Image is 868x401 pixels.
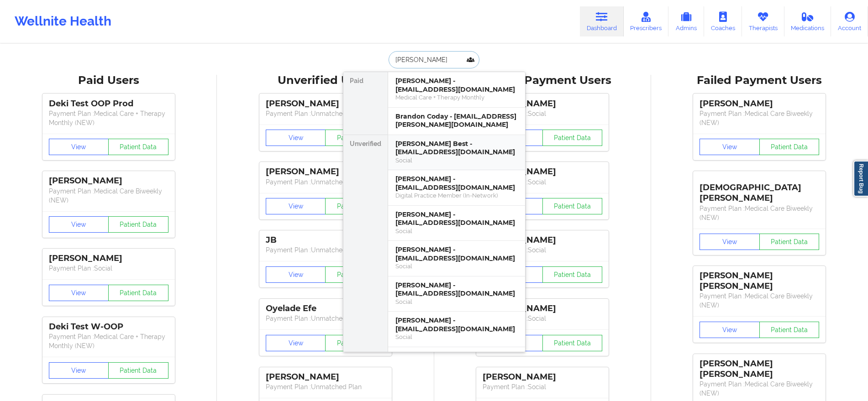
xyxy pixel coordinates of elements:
button: Patient Data [759,139,820,155]
div: [PERSON_NAME] [266,167,385,177]
div: [PERSON_NAME] [PERSON_NAME] [700,271,819,292]
p: Payment Plan : Unmatched Plan [266,177,385,187]
p: Payment Plan : Medical Care Biweekly (NEW) [700,109,819,127]
div: Skipped Payment Users [441,73,645,88]
div: [DEMOGRAPHIC_DATA][PERSON_NAME] [700,176,819,203]
div: [PERSON_NAME] [483,235,602,245]
p: Payment Plan : Medical Care Biweekly (NEW) [700,292,819,310]
p: Payment Plan : Medical Care Biweekly (NEW) [49,187,168,205]
div: Failed Payment Users [658,73,862,88]
button: Patient Data [542,130,603,146]
button: Patient Data [325,266,385,283]
button: View [700,139,760,155]
p: Payment Plan : Unmatched Plan [266,382,385,391]
button: Patient Data [325,335,385,351]
button: View [49,139,109,155]
p: Payment Plan : Medical Care + Therapy Monthly (NEW) [49,332,168,350]
div: Brandon Coday - [EMAIL_ADDRESS][PERSON_NAME][DOMAIN_NAME] [395,112,518,129]
button: Patient Data [108,139,168,155]
div: Social [395,333,518,341]
button: View [266,266,326,283]
div: [PERSON_NAME] [49,253,168,264]
div: [PERSON_NAME] - [EMAIL_ADDRESS][DOMAIN_NAME] [395,210,518,227]
div: Oyelade Efe [266,303,385,314]
div: [PERSON_NAME] - [EMAIL_ADDRESS][DOMAIN_NAME] [395,352,518,369]
div: Social [395,156,518,164]
button: View [266,130,326,146]
a: Admins [668,6,704,36]
button: Patient Data [542,335,603,351]
div: Social [395,262,518,270]
button: View [49,285,109,301]
a: Report Bug [853,161,868,197]
div: Paid [343,72,388,135]
button: View [49,216,109,233]
div: [PERSON_NAME] [266,372,385,382]
button: View [266,198,326,214]
p: Payment Plan : Unmatched Plan [266,314,385,323]
p: Payment Plan : Medical Care Biweekly (NEW) [700,380,819,398]
div: Social [395,227,518,235]
button: Patient Data [542,198,603,214]
p: Payment Plan : Unmatched Plan [266,109,385,118]
button: View [266,335,326,351]
p: Payment Plan : Social [49,264,168,273]
p: Payment Plan : Unmatched Plan [266,245,385,255]
div: [PERSON_NAME] [483,167,602,177]
p: Payment Plan : Medical Care Biweekly (NEW) [700,204,819,222]
a: Account [831,6,868,36]
a: Prescribers [624,6,669,36]
div: Deki Test W-OOP [49,322,168,332]
div: JB [266,235,385,245]
a: Medications [784,6,831,36]
p: Payment Plan : Social [483,382,602,391]
div: [PERSON_NAME] [49,176,168,186]
button: Patient Data [108,362,168,379]
div: Paid Users [6,73,210,88]
div: [PERSON_NAME] - [EMAIL_ADDRESS][DOMAIN_NAME] [395,175,518,192]
div: [PERSON_NAME] [266,99,385,109]
button: Patient Data [759,234,820,250]
a: Dashboard [580,6,624,36]
button: Patient Data [759,322,820,338]
p: Payment Plan : Medical Care + Therapy Monthly (NEW) [49,109,168,127]
button: Patient Data [325,198,385,214]
button: View [49,362,109,379]
button: Patient Data [542,266,603,283]
div: [PERSON_NAME] - [EMAIL_ADDRESS][DOMAIN_NAME] [395,77,518,94]
div: [PERSON_NAME] [700,99,819,109]
p: Payment Plan : Social [483,177,602,187]
div: [PERSON_NAME] [483,372,602,382]
button: Patient Data [108,216,168,233]
p: Payment Plan : Social [483,314,602,323]
div: Unverified Users [223,73,427,88]
div: [PERSON_NAME] - [EMAIL_ADDRESS][DOMAIN_NAME] [395,281,518,298]
div: [PERSON_NAME] [483,99,602,109]
div: Social [395,298,518,306]
div: [PERSON_NAME] [483,303,602,314]
div: [PERSON_NAME] - [EMAIL_ADDRESS][DOMAIN_NAME] [395,316,518,333]
div: Deki Test OOP Prod [49,99,168,109]
button: View [700,234,760,250]
p: Payment Plan : Social [483,109,602,118]
div: [PERSON_NAME] [PERSON_NAME] [700,359,819,380]
button: Patient Data [108,285,168,301]
button: Patient Data [325,130,385,146]
div: [PERSON_NAME] - [EMAIL_ADDRESS][DOMAIN_NAME] [395,245,518,262]
a: Therapists [742,6,784,36]
div: [PERSON_NAME] Best - [EMAIL_ADDRESS][DOMAIN_NAME] [395,140,518,156]
button: View [700,322,760,338]
p: Payment Plan : Social [483,245,602,255]
div: Digital Practice Member (In-Network) [395,192,518,199]
a: Coaches [704,6,742,36]
div: Medical Care + Therapy Monthly [395,94,518,101]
